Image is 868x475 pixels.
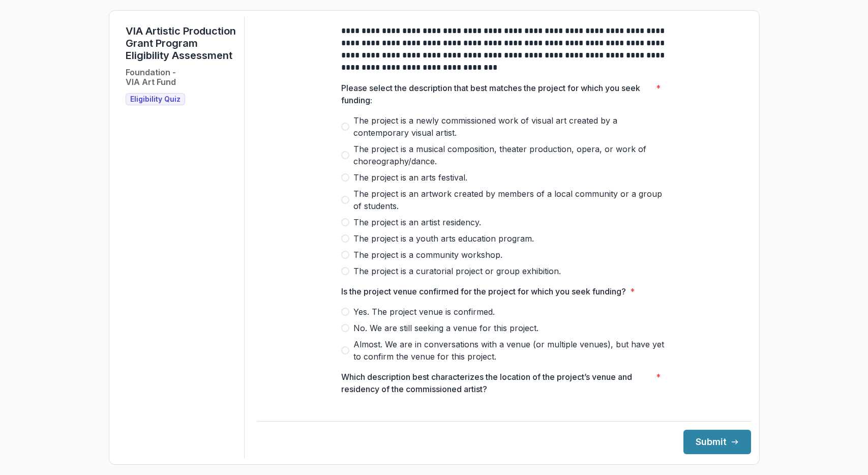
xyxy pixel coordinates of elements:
[683,430,751,454] button: Submit
[353,232,534,245] span: The project is a youth arts education program.
[353,249,502,261] span: The project is a community workshop.
[341,82,652,106] p: Please select the description that best matches the project for which you seek funding:
[353,171,467,184] span: The project is an arts festival.
[341,285,626,298] p: Is the project venue confirmed for the project for which you seek funding?
[353,322,538,334] span: No. We are still seeking a venue for this project.
[126,68,176,87] h2: Foundation - VIA Art Fund
[353,338,667,363] span: Almost. We are in conversations with a venue (or multiple venues), but have yet to confirm the ve...
[353,306,495,318] span: Yes. The project venue is confirmed.
[341,371,652,395] p: Which description best characterizes the location of the project’s venue and residency of the com...
[126,25,236,62] h1: VIA Artistic Production Grant Program Eligibility Assessment
[353,216,481,228] span: The project is an artist residency.
[353,265,561,277] span: The project is a curatorial project or group exhibition.
[353,143,667,167] span: The project is a musical composition, theater production, opera, or work of choreography/dance.
[353,188,667,212] span: The project is an artwork created by members of a local community or a group of students.
[130,95,181,104] span: Eligibility Quiz
[353,114,667,139] span: The project is a newly commissioned work of visual art created by a contemporary visual artist.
